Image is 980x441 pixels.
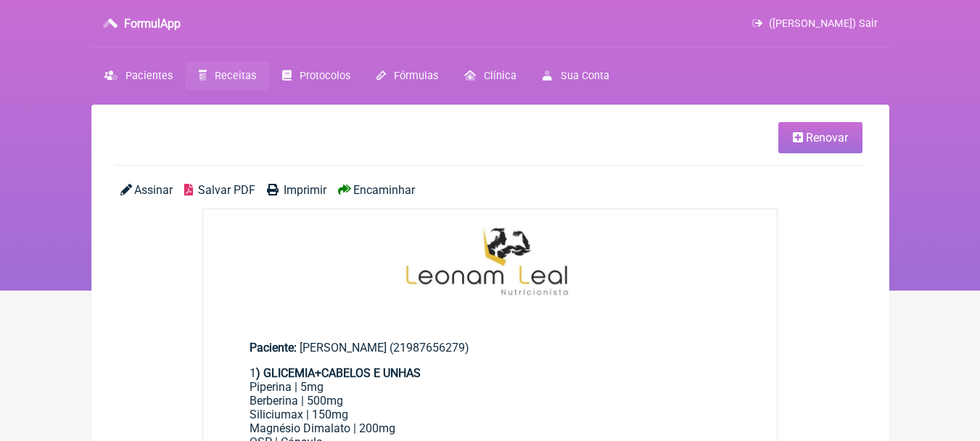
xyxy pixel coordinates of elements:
[91,62,186,90] a: Pacientes
[806,131,848,145] span: Renovar
[267,183,326,197] a: Imprimir
[269,62,363,90] a: Protocolos
[256,366,421,380] strong: ) GLICEMIA+CABELOS E UNHAS
[338,183,415,197] a: Encaminhar
[250,366,731,380] div: 1
[394,70,438,82] span: Fórmulas
[198,183,255,197] span: Salvar PDF
[186,62,269,90] a: Receitas
[353,183,415,197] span: Encaminhar
[250,341,297,355] span: Paciente:
[530,62,622,90] a: Sua Conta
[778,122,862,153] a: Renovar
[451,62,530,90] a: Clínica
[184,183,255,197] a: Salvar PDF
[561,70,609,82] span: Sua Conta
[284,183,326,197] span: Imprimir
[250,380,731,394] div: Piperina | 5mg
[215,70,256,82] span: Receitas
[250,394,731,435] div: Berberina | 500mg Siliciumax | 150mg Magnésio Dimalato | 200mg
[363,62,451,90] a: Fórmulas
[124,17,181,31] h3: FormulApp
[300,70,350,82] span: Protocolos
[250,341,731,355] div: [PERSON_NAME] (21987656279)
[134,183,173,197] span: Assinar
[769,17,878,30] span: ([PERSON_NAME]) Sair
[120,183,173,197] a: Assinar
[203,209,778,315] img: 9k=
[125,70,173,82] span: Pacientes
[752,17,877,30] a: ([PERSON_NAME]) Sair
[484,70,516,82] span: Clínica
